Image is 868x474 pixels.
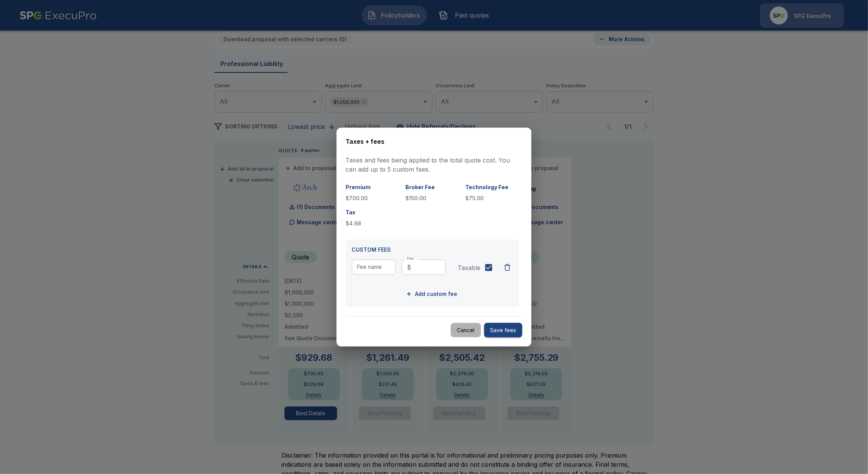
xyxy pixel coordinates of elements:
p: $150.00 [406,194,460,202]
p: $700.00 [346,194,400,202]
p: $75.00 [466,194,519,202]
h6: Taxes + fees [346,137,522,146]
button: Add custom fee [405,287,461,301]
p: Broker Fee [406,183,460,191]
p: Taxes and fees being applied to the total quote cost. You can add up to 5 custom fees. [346,156,522,174]
p: Tax [346,208,400,216]
label: Fee [407,256,414,261]
p: CUSTOM FEES [352,246,513,254]
p: $4.68 [346,219,400,227]
p: Premium [346,183,400,191]
button: Cancel [451,323,481,337]
p: $ [407,263,411,272]
button: Save fees [484,323,522,337]
p: Technology Fee [466,183,519,191]
span: Taxable [458,263,481,272]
